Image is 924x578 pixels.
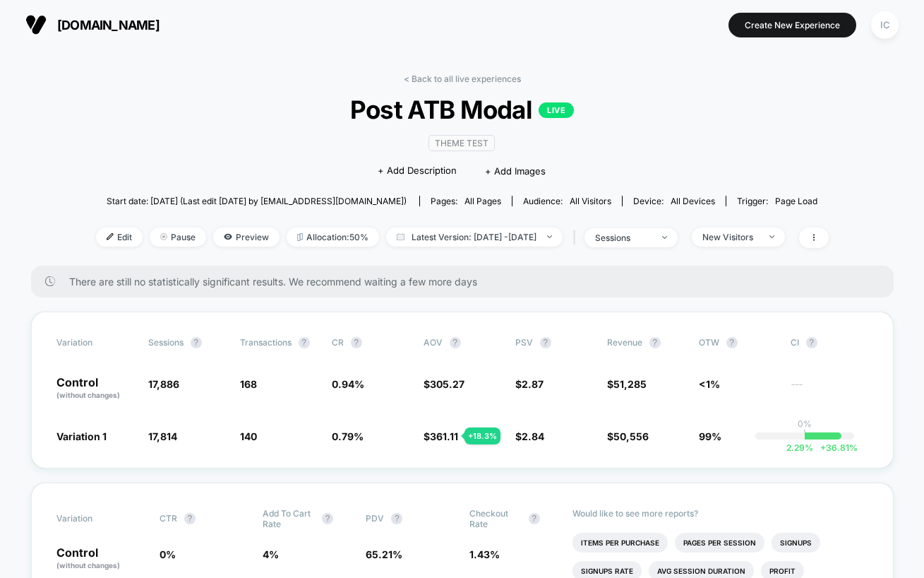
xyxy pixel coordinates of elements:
span: Variation [56,337,134,348]
li: Pages Per Session [675,533,764,553]
span: 1.43 % [469,548,500,560]
span: + Add Description [378,164,457,178]
span: CTR [160,513,177,524]
img: rebalance [297,233,303,241]
span: $ [607,378,647,390]
button: ? [649,337,661,348]
span: Sessions [148,337,184,348]
span: Checkout Rate [469,508,522,529]
span: [DOMAIN_NAME] [57,18,160,33]
span: There are still no statistically significant results. We recommend waiting a few more days [69,276,865,288]
p: Control [56,547,145,571]
p: LIVE [539,102,574,118]
div: Pages: [431,196,501,206]
img: end [662,236,667,239]
button: ? [540,337,551,348]
span: CR [332,337,344,348]
span: 50,556 [613,430,649,442]
span: 4 % [263,548,279,560]
div: sessions [595,232,652,243]
span: All Visitors [570,196,611,206]
button: ? [322,513,333,524]
span: Edit [96,228,143,247]
span: 17,814 [148,430,177,442]
span: --- [791,380,868,401]
div: Trigger: [737,196,817,206]
span: all pages [464,196,501,206]
span: PSV [515,337,533,348]
span: Latest Version: [DATE] - [DATE] [386,228,563,247]
span: 0.79 % [332,430,364,442]
li: Signups [772,533,820,553]
span: 168 [240,378,257,390]
span: Post ATB Modal [132,95,791,124]
span: PDV [366,513,384,524]
span: $ [424,378,464,390]
span: 2.29 % [786,442,813,453]
span: $ [515,378,544,390]
div: + 18.3 % [464,427,500,444]
span: Variation 1 [56,430,107,442]
span: Device: [622,196,726,206]
span: Transactions [240,337,292,348]
a: < Back to all live experiences [404,73,521,84]
span: Pause [150,228,206,247]
img: end [547,235,552,238]
span: Allocation: 50% [287,228,379,247]
div: IC [871,11,899,39]
span: 36.81 % [813,442,858,453]
span: 140 [240,430,257,442]
img: end [160,233,167,240]
span: Page Load [775,196,817,206]
img: Visually logo [25,14,47,35]
span: AOV [424,337,443,348]
span: Revenue [607,337,642,348]
p: | [803,429,806,440]
span: OTW [699,337,776,348]
div: Audience: [523,196,611,206]
span: $ [607,430,649,442]
button: ? [806,337,817,348]
span: 2.87 [522,378,544,390]
img: edit [107,233,114,240]
button: ? [391,513,402,524]
span: + Add Images [485,165,546,177]
button: [DOMAIN_NAME] [21,13,164,36]
button: ? [184,513,196,524]
span: <1% [699,378,720,390]
p: 0% [798,418,812,429]
button: ? [191,337,202,348]
span: 305.27 [430,378,464,390]
span: CI [791,337,868,348]
span: 0 % [160,548,176,560]
img: end [769,235,774,238]
span: 99% [699,430,721,442]
button: Create New Experience [728,13,856,37]
span: 51,285 [613,378,647,390]
button: ? [726,337,738,348]
button: ? [299,337,310,348]
span: 65.21 % [366,548,402,560]
span: all devices [671,196,715,206]
span: $ [515,430,544,442]
button: ? [529,513,540,524]
span: 0.94 % [332,378,364,390]
span: (without changes) [56,391,120,399]
p: Would like to see more reports? [572,508,868,519]
span: Add To Cart Rate [263,508,315,529]
p: Control [56,377,134,401]
button: ? [450,337,461,348]
img: calendar [397,233,404,240]
span: Variation [56,508,134,529]
span: 17,886 [148,378,179,390]
button: ? [351,337,362,348]
span: Start date: [DATE] (Last edit [DATE] by [EMAIL_ADDRESS][DOMAIN_NAME]) [107,196,407,206]
span: 2.84 [522,430,544,442]
span: | [570,228,584,248]
div: New Visitors [702,232,759,242]
span: (without changes) [56,561,120,570]
span: Theme Test [428,135,495,151]
span: Preview [213,228,280,247]
button: IC [867,11,903,40]
li: Items Per Purchase [572,533,668,553]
